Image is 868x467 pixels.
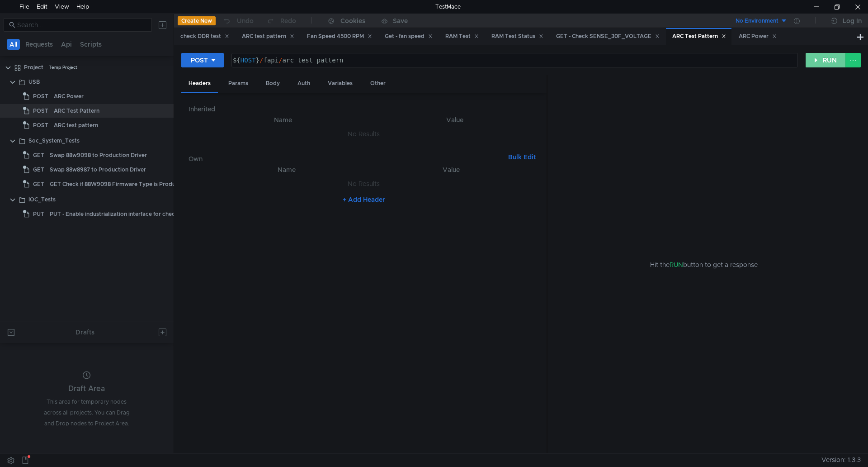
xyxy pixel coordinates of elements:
span: POST [33,104,48,118]
button: Redo [260,14,302,28]
div: Other [363,75,393,92]
button: Scripts [77,39,104,50]
span: GET [33,177,44,191]
div: Swap 88w8987 to Production Driver [50,163,146,176]
div: PUT - Enable industrialization interface for checking protection state (status) [50,207,253,221]
div: Soc_System_Tests [28,134,80,148]
div: Get - fan speed [385,32,433,41]
button: No Environment [725,14,788,28]
span: POST [33,119,48,132]
div: ARC test pattern [242,32,294,41]
div: ARC Test Pattern [672,32,726,41]
button: Create New [178,16,216,25]
div: GET - Check SENSE_30F_VOLTAGE [556,32,660,41]
div: RAM Test [445,32,479,41]
div: No Environment [736,17,778,25]
button: Requests [23,39,56,50]
div: Cookies [340,15,365,26]
nz-embed-empty: No Results [348,180,380,188]
button: POST [181,53,224,67]
input: Search... [17,20,146,30]
div: ARC test pattern [54,119,98,132]
div: Log In [843,15,862,26]
div: Project [24,61,43,74]
div: ARC Power [739,32,777,41]
div: ARC Test Pattern [54,104,99,118]
span: GET [33,163,44,176]
th: Value [371,114,539,125]
div: Fan Speed 4500 RPM [307,32,372,41]
th: Name [203,164,371,175]
button: RUN [806,53,846,67]
div: Temp Project [49,61,77,74]
div: check DDR test [180,32,229,41]
div: Params [221,75,255,92]
div: USB [28,75,40,89]
h6: Own [189,153,505,164]
div: Undo [237,15,254,26]
div: Swap 88w9098 to Production Driver [50,148,147,162]
div: RAM Test Status [491,32,543,41]
div: Drafts [75,327,94,338]
div: POST [191,55,208,65]
button: Bulk Edit [505,152,539,162]
div: Auth [290,75,317,92]
span: POST [33,90,48,103]
span: Version: 1.3.3 [821,453,861,467]
div: Variables [321,75,360,92]
span: PUT [33,207,44,221]
div: Headers [181,75,218,93]
th: Value [370,164,532,175]
div: ARC Power [54,90,84,103]
nz-embed-empty: No Results [348,130,380,138]
h6: Inherited [189,104,539,114]
button: Api [58,39,75,50]
button: Undo [216,14,260,28]
button: + Add Header [339,194,389,205]
div: Redo [280,15,296,26]
div: GET Check if 88W9098 Firmware Type is Production [50,177,189,191]
span: GET [33,148,44,162]
span: Hit the button to get a response [650,260,758,270]
th: Name [196,114,371,125]
div: Save [393,18,408,24]
div: IOC_Tests [28,193,56,206]
button: All [7,39,20,50]
div: Body [259,75,287,92]
span: RUN [670,261,683,269]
